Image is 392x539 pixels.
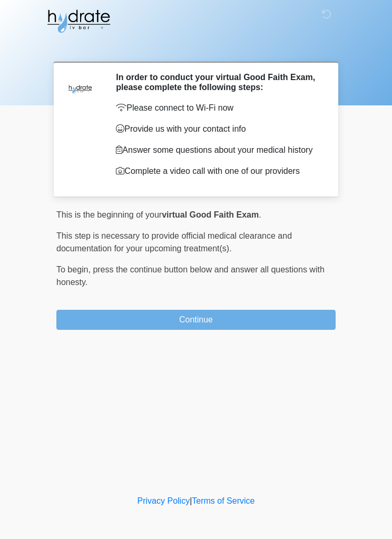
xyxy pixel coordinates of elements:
[116,102,320,114] p: Please connect to Wi-Fi now
[116,123,320,135] p: Provide us with your contact info
[56,265,325,287] span: press the continue button below and answer all questions with honesty.
[56,265,93,274] span: To begin,
[56,310,336,330] button: Continue
[56,210,162,219] span: This is the beginning of your
[48,38,344,57] h1: ‎ ‎ ‎
[162,210,259,219] strong: virtual Good Faith Exam
[56,231,292,253] span: This step is necessary to provide official medical clearance and documentation for your upcoming ...
[138,496,190,505] a: Privacy Policy
[192,496,254,505] a: Terms of Service
[116,72,320,92] h2: In order to conduct your virtual Good Faith Exam, please complete the following steps:
[64,72,96,104] img: Agent Avatar
[190,496,192,505] a: |
[116,165,320,178] p: Complete a video call with one of our providers
[259,210,261,219] span: .
[116,144,320,156] p: Answer some questions about your medical history
[46,8,111,34] img: Hydrate IV Bar - Glendale Logo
